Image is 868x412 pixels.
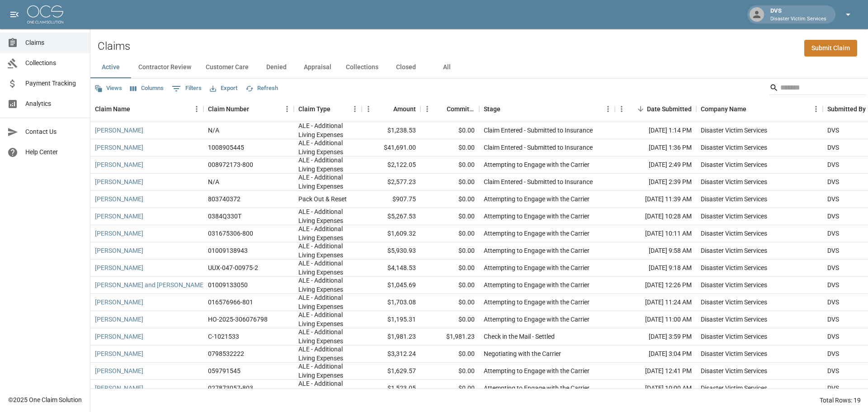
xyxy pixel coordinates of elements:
button: Denied [256,57,297,78]
a: [PERSON_NAME] [95,298,143,307]
div: Amount [362,96,420,122]
div: Committed Amount [447,96,475,122]
div: Claim Entered - Submitted to Insurance [484,177,593,186]
div: Attempting to Engage with the Carrier [484,160,590,169]
div: $1,981.23 [362,328,420,346]
div: [DATE] 12:26 PM [615,277,696,294]
div: [DATE] 1:36 PM [615,139,696,156]
span: Help Center [25,147,83,157]
div: $2,577.23 [362,174,420,191]
button: Show filters [170,81,204,96]
div: HO-2025-306076798 [208,315,268,324]
div: ALE - Additional Living Expenses [298,379,357,397]
span: Claims [25,38,83,47]
div: ALE - Additional Living Expenses [298,327,357,346]
div: Submitted By [827,96,866,122]
div: Disaster Victim Services [701,315,767,324]
div: Check in the Mail - Settled [484,332,555,341]
div: ALE - Additional Living Expenses [298,173,357,191]
div: Attempting to Engage with the Carrier [484,246,590,255]
div: 1008905445 [208,143,244,152]
div: Attempting to Engage with the Carrier [484,263,590,272]
div: $0.00 [420,225,479,242]
div: © 2025 One Claim Solution [8,395,82,404]
span: Payment Tracking [25,79,83,88]
div: Claim Type [294,96,362,122]
div: UUX-047-00975-2 [208,263,258,272]
a: [PERSON_NAME] [95,332,143,341]
div: Claim Name [95,96,130,122]
button: Active [90,57,131,78]
div: $41,691.00 [362,139,420,156]
div: Disaster Victim Services [701,263,767,272]
div: $1,629.57 [362,363,420,380]
button: Sort [130,103,143,115]
div: $907.75 [362,191,420,208]
div: Disaster Victim Services [701,298,767,307]
div: $0.00 [420,191,479,208]
div: DVS [827,177,839,186]
div: Disaster Victim Services [701,246,767,255]
button: open drawer [5,5,24,24]
button: Menu [362,102,375,116]
div: DVS [827,298,839,307]
button: All [426,57,467,78]
div: $0.00 [420,260,479,277]
div: $0.00 [420,208,479,225]
button: Sort [330,103,343,115]
button: Menu [190,102,203,116]
div: Attempting to Engage with the Carrier [484,298,590,307]
h2: Claims [98,40,130,53]
div: Claim Entered - Submitted to Insurance [484,126,593,135]
div: DVS [827,332,839,341]
button: Menu [280,102,294,116]
div: Disaster Victim Services [701,143,767,152]
a: [PERSON_NAME] and [PERSON_NAME] [95,280,205,289]
div: ALE - Additional Living Expenses [298,242,357,260]
div: Stage [484,96,500,122]
button: Refresh [243,81,280,95]
a: [PERSON_NAME] [95,160,143,169]
div: ALE - Additional Living Expenses [298,362,357,380]
div: DVS [767,6,830,23]
button: Sort [434,103,447,115]
div: DVS [827,280,839,289]
div: 0384Q330T [208,212,241,221]
div: Disaster Victim Services [701,229,767,238]
div: [DATE] 3:59 PM [615,328,696,346]
img: ocs-logo-white-transparent.png [27,5,63,24]
span: Collections [25,58,83,68]
div: $1,609.32 [362,225,420,242]
div: [DATE] 10:00 AM [615,380,696,397]
div: Company Name [696,96,823,122]
div: Disaster Victim Services [701,212,767,221]
div: $0.00 [420,122,479,139]
button: Views [92,81,124,95]
button: Menu [348,102,362,116]
div: $3,312.24 [362,346,420,363]
div: $0.00 [420,311,479,328]
div: ALE - Additional Living Expenses [298,293,357,311]
div: DVS [827,246,839,255]
div: [DATE] 9:58 AM [615,242,696,260]
div: Attempting to Engage with the Carrier [484,280,590,289]
div: $1,523.05 [362,380,420,397]
div: 016576966-801 [208,298,253,307]
div: [DATE] 10:11 AM [615,225,696,242]
div: 027873057-803 [208,384,253,393]
div: $5,930.93 [362,242,420,260]
div: C-1021533 [208,332,239,341]
div: Claim Number [203,96,294,122]
div: 01009133050 [208,280,248,289]
div: $4,148.53 [362,260,420,277]
div: $2,122.05 [362,156,420,174]
div: Attempting to Engage with the Carrier [484,384,590,393]
div: Committed Amount [420,96,479,122]
div: DVS [827,143,839,152]
a: [PERSON_NAME] [95,143,143,152]
div: Search [769,81,866,97]
div: DVS [827,384,839,393]
div: Disaster Victim Services [701,177,767,186]
div: DVS [827,349,839,358]
button: Sort [249,103,262,115]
